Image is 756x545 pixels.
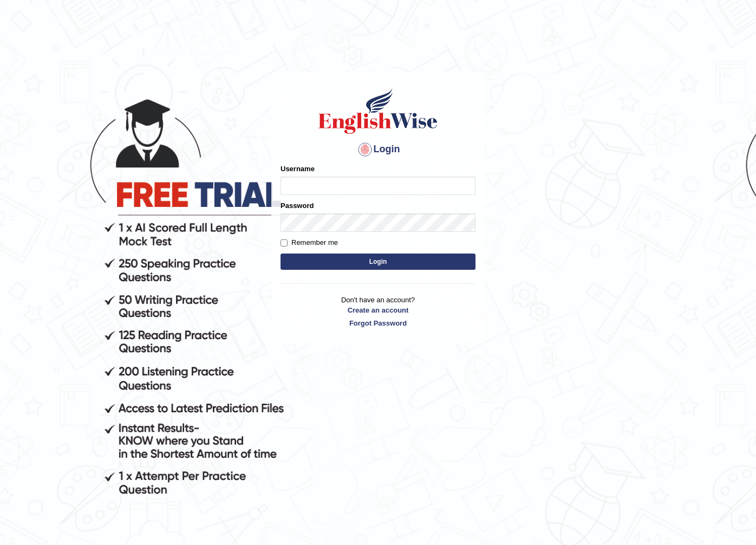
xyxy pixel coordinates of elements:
label: Remember me [281,237,338,248]
a: Create an account [281,305,475,315]
a: Forgot Password [281,318,475,328]
p: Don't have an account? [281,295,475,328]
label: Username [281,164,315,174]
button: Login [281,254,475,270]
h4: Login [281,141,475,158]
input: Remember me [281,239,288,246]
label: Password [281,200,314,211]
img: Logo of English Wise sign in for intelligent practice with AI [316,87,440,135]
